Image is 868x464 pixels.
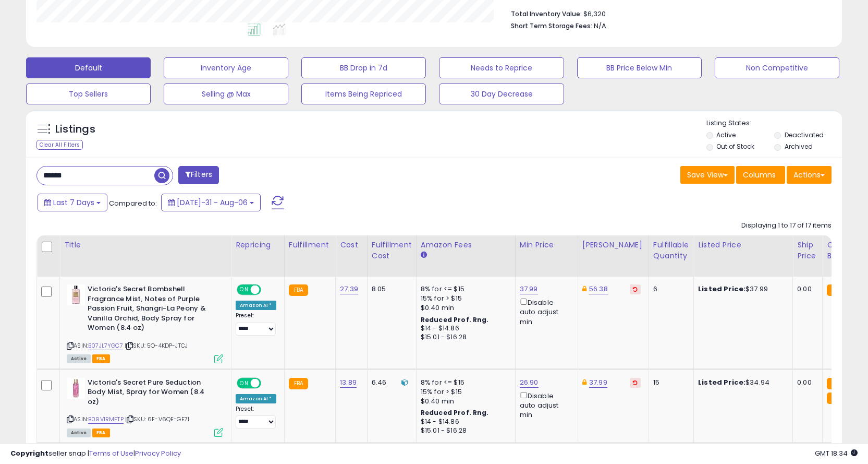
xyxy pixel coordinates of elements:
a: Terms of Use [89,448,133,458]
b: Short Term Storage Fees: [511,21,592,30]
div: 8% for <= $15 [421,284,507,294]
div: seller snap | | [10,449,181,459]
a: Privacy Policy [135,448,181,458]
div: 0.00 [797,378,814,387]
div: Clear All Filters [36,140,83,150]
div: Cost [340,240,363,251]
div: 8.05 [372,284,408,294]
button: Filters [178,166,219,184]
div: Amazon AI * [236,301,276,310]
div: Fulfillment [289,240,331,251]
div: $14 - $14.86 [421,418,507,426]
span: Columns [743,170,776,180]
small: FBA [827,284,846,296]
b: Victoria's Secret Bombshell Fragrance Mist, Notes of Purple Passion Fruit, Shangri-La Peony & Van... [88,284,214,336]
button: Actions [787,166,832,184]
div: Preset: [236,406,276,429]
div: $37.99 [698,284,785,294]
span: ON [238,285,251,294]
button: BB Price Below Min [577,57,702,78]
span: OFF [260,378,276,387]
div: 0.00 [797,284,814,294]
small: FBA [827,392,846,404]
a: 13.89 [340,377,357,388]
div: Disable auto adjust min [520,390,570,420]
span: Compared to: [109,198,157,208]
a: 26.90 [520,377,539,388]
b: Reduced Prof. Rng. [421,408,489,417]
span: | SKU: 6F-V6QE-GE71 [125,415,189,423]
a: B07JL7YGC7 [88,341,123,350]
div: Amazon Fees [421,240,511,251]
div: $34.94 [698,378,785,387]
span: FBA [92,354,110,363]
span: OFF [260,285,276,294]
div: $15.01 - $16.28 [421,333,507,342]
small: FBA [289,284,308,296]
small: FBA [827,378,846,389]
button: Non Competitive [715,57,839,78]
div: Min Price [520,240,573,251]
b: Reduced Prof. Rng. [421,315,489,324]
span: [DATE]-31 - Aug-06 [177,197,248,208]
button: [DATE]-31 - Aug-06 [161,194,261,211]
button: Selling @ Max [164,84,288,104]
button: Needs to Reprice [439,57,564,78]
span: All listings currently available for purchase on Amazon [67,354,91,363]
p: Listing States: [706,118,842,128]
b: Listed Price: [698,284,745,294]
div: $14 - $14.86 [421,324,507,333]
div: Fulfillable Quantity [653,240,689,261]
h5: Listings [55,122,95,137]
small: Amazon Fees. [421,251,427,260]
div: Fulfillment Cost [372,240,412,261]
div: $15.01 - $16.28 [421,426,507,435]
b: Victoria's Secret Pure Seduction Body Mist, Spray for Women (8.4 oz) [88,378,214,410]
div: [PERSON_NAME] [582,240,644,251]
div: 6.46 [372,378,408,387]
div: $0.40 min [421,397,507,406]
b: Total Inventory Value: [511,9,582,18]
a: 37.99 [589,377,607,388]
span: ON [238,378,251,387]
div: 15% for > $15 [421,294,507,303]
div: 6 [653,284,686,294]
button: Items Being Repriced [301,84,426,104]
div: Listed Price [698,240,788,251]
label: Active [716,130,736,139]
button: Last 7 Days [38,194,107,211]
div: Preset: [236,312,276,336]
a: 37.99 [520,284,538,294]
button: Inventory Age [164,57,288,78]
b: Listed Price: [698,377,745,387]
a: B09V1RMFTP [88,415,124,424]
div: 15% for > $15 [421,387,507,397]
button: BB Drop in 7d [301,57,426,78]
div: 15 [653,378,686,387]
div: Amazon AI * [236,394,276,403]
button: 30 Day Decrease [439,84,564,104]
button: Columns [736,166,785,184]
span: All listings currently available for purchase on Amazon [67,429,91,437]
div: Displaying 1 to 17 of 17 items [741,221,832,231]
li: $6,320 [511,7,824,19]
div: Ship Price [797,240,818,261]
a: 27.39 [340,284,358,294]
div: Repricing [236,240,280,251]
span: N/A [594,21,606,31]
span: 2025-08-14 18:34 GMT [815,448,858,458]
label: Out of Stock [716,142,754,151]
div: 8% for <= $15 [421,378,507,387]
label: Deactivated [785,130,824,139]
div: $0.40 min [421,303,507,313]
span: | SKU: 5O-4KDP-JTCJ [125,341,188,350]
div: ASIN: [67,284,223,362]
strong: Copyright [10,448,48,458]
button: Save View [680,166,735,184]
button: Top Sellers [26,84,151,104]
label: Archived [785,142,813,151]
button: Default [26,57,151,78]
span: Last 7 Days [53,197,94,208]
small: FBA [289,378,308,389]
img: 31UyhkYyihL._SL40_.jpg [67,378,85,399]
